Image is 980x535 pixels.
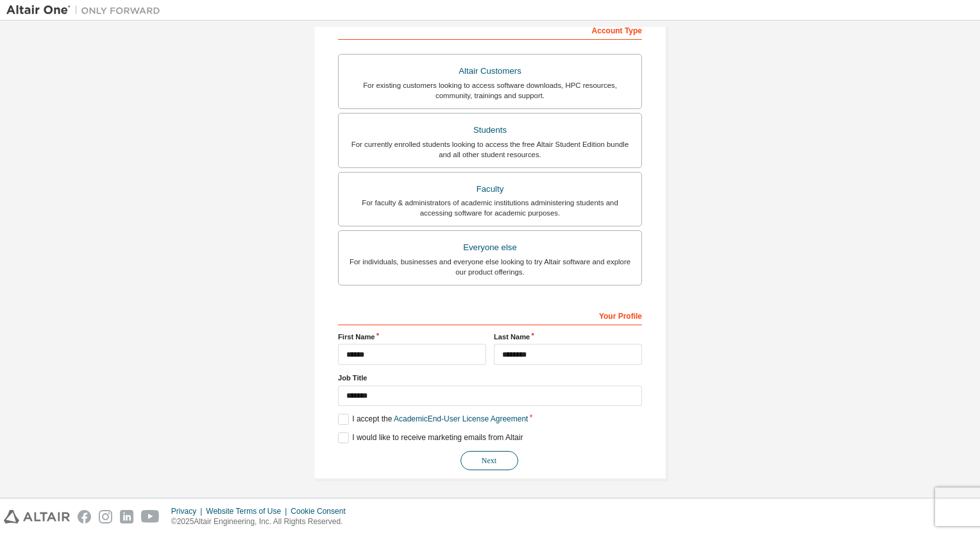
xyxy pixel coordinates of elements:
label: First Name [338,332,486,342]
div: Your Profile [338,305,642,325]
p: © 2025 Altair Engineering, Inc. All Rights Reserved. [171,516,353,527]
label: Last Name [494,332,642,342]
button: Next [460,451,518,470]
img: Altair One [6,4,167,17]
div: Everyone else [346,239,634,257]
label: I accept the [338,414,528,425]
div: For currently enrolled students looking to access the free Altair Student Edition bundle and all ... [346,139,634,160]
div: Website Terms of Use [206,506,291,516]
div: Altair Customers [346,62,634,80]
label: Job Title [338,373,642,383]
div: For individuals, businesses and everyone else looking to try Altair software and explore our prod... [346,257,634,277]
a: Academic End-User License Agreement [394,414,528,423]
img: linkedin.svg [120,510,133,523]
div: Account Type [338,19,642,40]
img: youtube.svg [141,510,160,523]
div: Privacy [171,506,206,516]
img: altair_logo.svg [4,510,70,523]
label: I would like to receive marketing emails from Altair [338,432,523,443]
div: Cookie Consent [291,506,353,516]
img: facebook.svg [78,510,91,523]
div: Students [346,121,634,139]
div: For faculty & administrators of academic institutions administering students and accessing softwa... [346,198,634,218]
div: For existing customers looking to access software downloads, HPC resources, community, trainings ... [346,80,634,101]
img: instagram.svg [99,510,112,523]
div: Faculty [346,180,634,198]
